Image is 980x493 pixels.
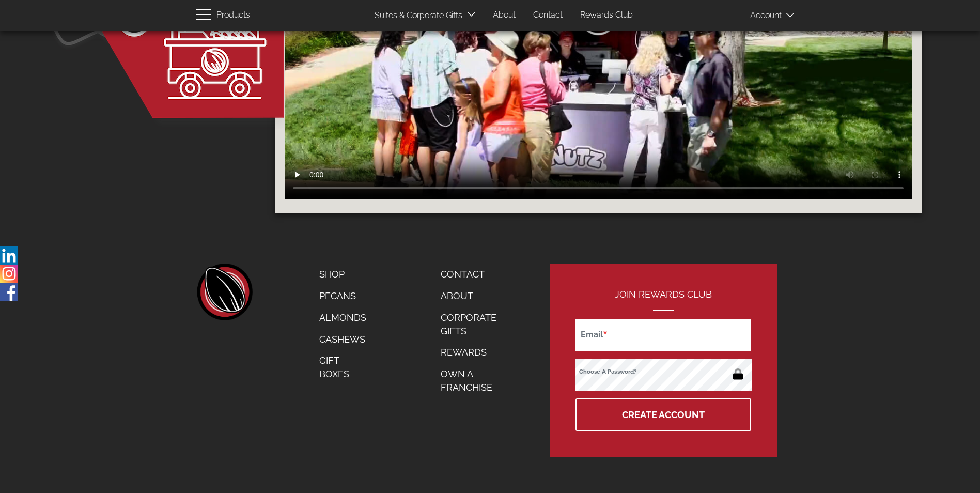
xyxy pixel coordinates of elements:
a: Cashews [312,329,374,350]
a: About [485,5,523,25]
a: Pecans [312,285,374,307]
a: Suites & Corporate Gifts [367,6,465,26]
a: Contact [525,5,570,25]
a: home [196,264,253,320]
input: Email [575,319,751,351]
button: Create Account [575,398,751,431]
span: Products [216,8,250,23]
h2: Join Rewards Club [575,289,751,311]
a: Corporate Gifts [433,307,517,342]
a: Own a Franchise [433,363,517,398]
a: Contact [433,264,517,285]
a: Almonds [312,307,374,329]
a: Rewards [433,342,517,363]
a: Shop [312,264,374,285]
a: Gift Boxes [312,350,374,384]
a: About [433,285,517,307]
a: Rewards Club [572,5,641,25]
